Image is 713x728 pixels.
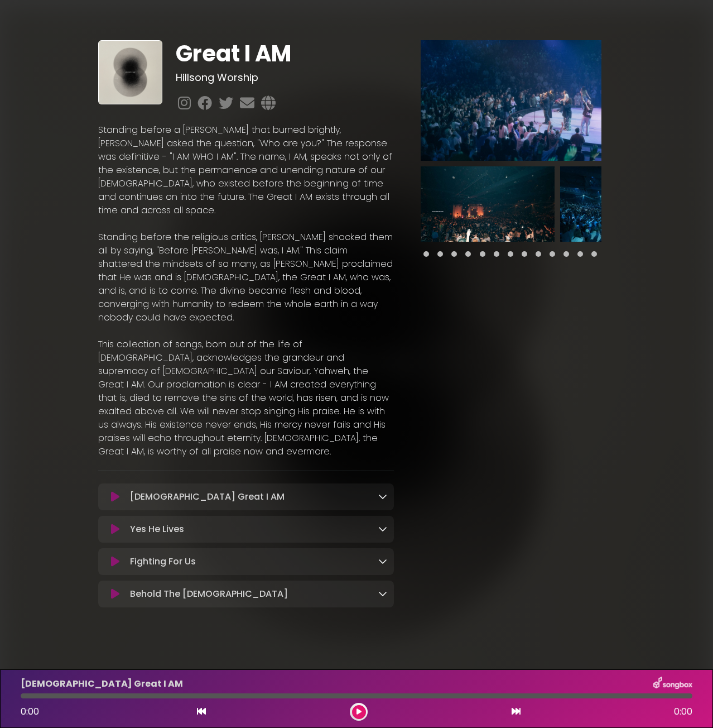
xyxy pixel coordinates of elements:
[130,490,285,504] p: [DEMOGRAPHIC_DATA] Great I AM
[176,71,394,84] h3: Hillsong Worship
[130,587,288,601] p: Behold The [DEMOGRAPHIC_DATA]
[176,40,394,67] h1: Great I AM
[98,40,162,104] img: cKVrxYTDuDcTYhzwnG4w
[98,231,394,324] p: Standing before the religious critics, [PERSON_NAME] shocked them all by saying, "Before [PERSON_...
[421,40,601,161] img: Main Media
[560,166,694,242] img: gTufBB9xTMeUqoSkXQIa
[98,123,394,217] p: Standing before a [PERSON_NAME] that burned brightly, [PERSON_NAME] asked the question, "Who are ...
[421,166,555,242] img: LQCBXbZlSEmSu9XS9bIf
[98,338,394,458] p: This collection of songs, born out of the life of [DEMOGRAPHIC_DATA], acknowledges the grandeur a...
[130,523,184,536] p: Yes He Lives
[130,555,196,568] p: Fighting For Us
